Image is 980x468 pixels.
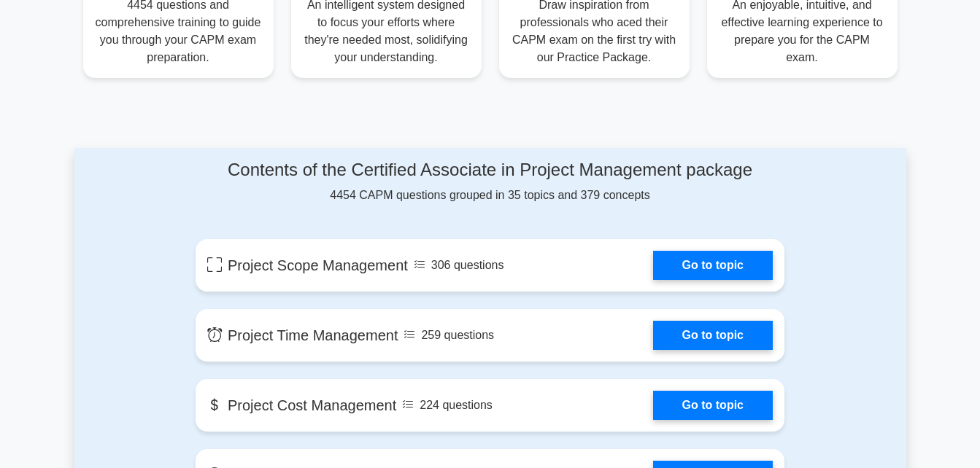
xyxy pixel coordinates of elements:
a: Go to topic [653,321,773,350]
div: 4454 CAPM questions grouped in 35 topics and 379 concepts [196,160,784,204]
h4: Contents of the Certified Associate in Project Management package [196,160,784,181]
a: Go to topic [653,391,773,420]
a: Go to topic [653,251,773,280]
